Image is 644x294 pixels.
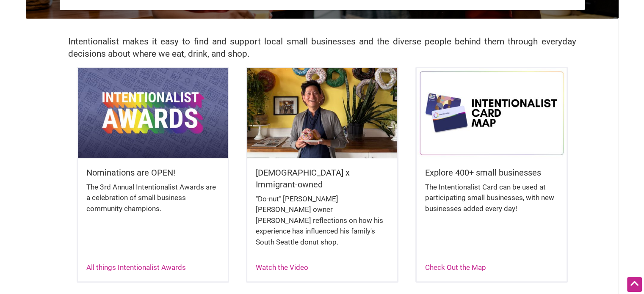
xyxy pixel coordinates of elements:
[78,68,228,158] img: Intentionalist Awards
[256,194,389,256] div: "Do-nut" [PERSON_NAME] [PERSON_NAME] owner [PERSON_NAME] reflections on how his experience has in...
[86,263,186,272] a: All things Intentionalist Awards
[425,167,558,179] h5: Explore 400+ small businesses
[86,182,219,223] div: The 3rd Annual Intentionalist Awards are a celebration of small business community champions.
[425,263,486,272] a: Check Out the Map
[417,68,567,158] img: Intentionalist Card Map
[256,263,308,272] a: Watch the Video
[247,68,397,158] img: King Donuts - Hong Chhuor
[425,182,558,223] div: The Intentionalist Card can be used at participating small businesses, with new businesses added ...
[68,36,576,60] h2: Intentionalist makes it easy to find and support local small businesses and the diverse people be...
[256,167,389,190] h5: [DEMOGRAPHIC_DATA] x Immigrant-owned
[627,277,642,292] div: Scroll Back to Top
[86,167,219,179] h5: Nominations are OPEN!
